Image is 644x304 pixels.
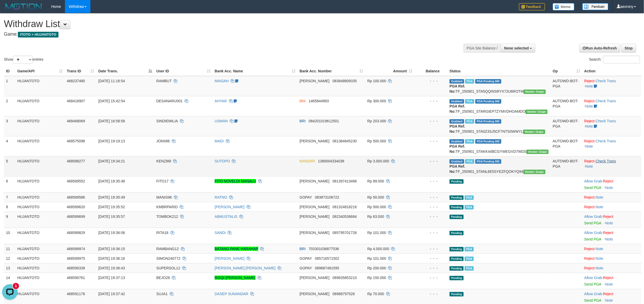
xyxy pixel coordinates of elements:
[584,256,595,261] a: Reject
[448,76,551,96] td: TF_250901_STA5QQINSRYX72U6ROTM
[15,116,65,136] td: HUJANTOTO
[417,265,445,271] div: - - -
[315,195,339,199] span: Copy 083873106722 to clipboard
[4,156,15,176] td: 5
[584,221,601,225] a: Send PGA
[585,84,593,88] a: Note
[465,266,474,271] span: Marked by aeofett
[450,247,464,251] span: Pending
[582,116,641,136] td: · ·
[450,215,464,219] span: Pending
[65,66,96,76] th: Trans ID: activate to sort column ascending
[367,231,386,235] span: Rp 101.000
[300,179,330,183] span: [PERSON_NAME]
[67,179,85,183] span: 468589552
[448,116,551,136] td: TF_250901_STA0Z3SJ5CF7NTS0WWYL
[215,276,255,280] a: RISQI [PERSON_NAME]
[4,263,15,273] td: 13
[215,205,245,209] a: [PERSON_NAME]
[450,104,465,113] b: PGA Ref. No:
[67,119,85,123] span: 468468069
[465,257,474,261] span: Marked by aeofett
[475,139,501,144] span: PGA Pending
[367,256,386,261] span: Rp 101.000
[448,136,551,156] td: TF_250901_STAKK44BCGYWEGVD7WDS
[15,273,65,289] td: HUJANTOTO
[215,266,275,270] a: [PERSON_NAME] [PERSON_NAME]
[367,205,386,209] span: Rp 500.000
[215,99,227,103] a: AHYAR
[15,228,65,244] td: HUJANTOTO
[417,78,445,84] div: - - -
[596,205,603,209] a: Note
[309,247,339,251] span: Copy 703301036877536 to clipboard
[15,76,65,96] td: HUJANTOTO
[582,66,641,76] th: Action
[367,292,384,296] span: Rp 70.000
[15,212,65,228] td: HUJANTOTO
[67,139,85,143] span: 468575098
[367,214,384,219] span: Rp 63.000
[156,195,172,199] span: MANIS96
[333,231,357,235] span: Copy 085795701726 to clipboard
[300,205,330,209] span: [PERSON_NAME]
[367,266,386,270] span: Rp 200.000
[367,276,386,280] span: Rp 150.000
[156,179,169,183] span: FITO17
[67,266,85,270] span: 468590338
[300,266,312,270] span: GOPAY
[300,79,330,83] span: [PERSON_NAME]
[417,256,445,261] div: - - -
[450,139,464,144] span: Grabbed
[596,256,603,261] a: Note
[450,124,465,134] b: PGA Ref. No:
[154,66,213,76] th: User ID: activate to sort column ascending
[67,292,85,296] span: 468591176
[448,96,551,116] td: TF_250901_STARGIEP7ZYMVDHOAMDO
[15,254,65,263] td: HUJANTOTO
[98,231,125,235] span: [DATE] 19:36:06
[15,96,65,116] td: HUJANTOTO
[523,130,545,134] span: Vendor URL: https://settle31.1velocity.biz
[98,79,125,83] span: [DATE] 11:16:54
[524,90,546,94] span: Vendor URL: https://settle31.1velocity.biz
[584,186,601,190] a: Send PGA
[417,291,445,296] div: - - -
[582,136,641,156] td: · ·
[417,214,445,219] div: - - -
[13,1,19,7] div: new message indicator
[582,96,641,116] td: · ·
[582,273,641,289] td: ·
[98,179,125,183] span: [DATE] 19:35:48
[417,204,445,210] div: - - -
[13,56,32,64] select: Showentries
[450,79,464,84] span: Grabbed
[580,44,620,53] a: Run Auto-Refresh
[98,256,125,261] span: [DATE] 19:36:16
[465,79,474,84] span: Marked by aeovivi
[584,282,601,286] a: Send PGA
[603,214,614,219] a: Reject
[450,144,465,154] b: PGA Ref. No:
[553,3,575,10] img: Button%20Memo.svg
[333,292,355,296] span: Copy 08988797526 to clipboard
[527,150,549,154] span: Vendor URL: https://settle31.1velocity.biz
[98,119,125,123] span: [DATE] 16:58:58
[450,276,464,280] span: Pending
[450,231,464,235] span: Pending
[215,79,229,83] a: MAISAH
[582,156,641,176] td: · ·
[596,119,616,123] a: Check Trans
[596,247,603,251] a: Note
[333,276,357,280] span: Copy 089635853210 to clipboard
[465,139,474,144] span: Marked by aeosyak
[156,247,179,251] span: RAMBANG12
[596,195,603,199] a: Note
[417,179,445,184] div: - - -
[98,205,125,209] span: [DATE] 19:35:52
[98,214,125,219] span: [DATE] 19:35:57
[584,195,595,199] a: Reject
[15,176,65,192] td: HUJANTOTO
[582,228,641,244] td: ·
[4,244,15,254] td: 11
